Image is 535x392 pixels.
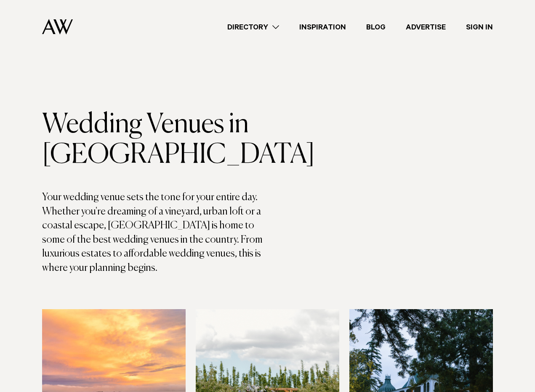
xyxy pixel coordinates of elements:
[217,21,289,33] a: Directory
[42,110,268,170] h1: Wedding Venues in [GEOGRAPHIC_DATA]
[356,21,396,33] a: Blog
[42,191,268,275] p: Your wedding venue sets the tone for your entire day. Whether you're dreaming of a vineyard, urba...
[42,19,73,34] img: Auckland Weddings Logo
[289,21,356,33] a: Inspiration
[396,21,456,33] a: Advertise
[456,21,503,33] a: Sign In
